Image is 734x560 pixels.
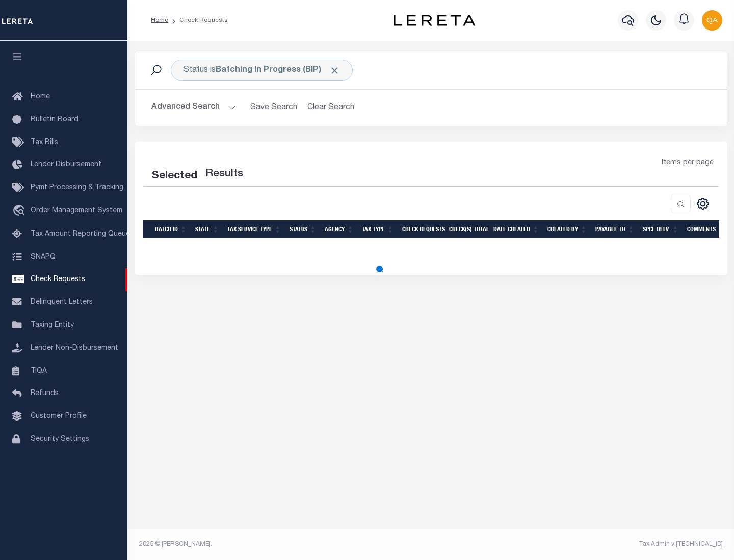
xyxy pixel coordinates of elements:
[662,158,714,169] span: Items per page
[31,139,58,146] span: Tax Bills
[489,220,543,238] th: Date Created
[151,98,236,118] button: Advanced Search
[244,98,303,118] button: Save Search
[151,168,197,184] div: Selected
[31,345,118,352] span: Lender Non-Disbursement
[321,220,358,238] th: Agency
[31,207,122,214] span: Order Management System
[639,220,683,238] th: Spcl Delv.
[31,116,78,123] span: Bulletin Board
[31,413,87,420] span: Customer Profile
[12,205,29,218] i: travel_explore
[543,220,591,238] th: Created By
[31,93,50,100] span: Home
[171,60,353,81] div: Click to Edit
[31,276,85,283] span: Check Requests
[31,367,47,374] span: TIQA
[31,231,130,238] span: Tax Amount Reporting Queue
[702,10,722,31] img: svg+xml;base64,PHN2ZyB4bWxucz0iaHR0cDovL3d3dy53My5vcmcvMjAwMC9zdmciIHBvaW50ZXItZXZlbnRzPSJub25lIi...
[151,220,191,238] th: Batch Id
[398,220,445,238] th: Check Requests
[683,220,729,238] th: Comments
[31,390,59,397] span: Refunds
[31,253,56,260] span: SNAPQ
[216,66,340,74] b: Batching In Progress (BIP)
[445,220,489,238] th: Check(s) Total
[31,322,74,329] span: Taxing Entity
[132,540,431,549] div: 2025 © [PERSON_NAME].
[591,220,639,238] th: Payable To
[31,436,89,443] span: Security Settings
[285,220,321,238] th: Status
[191,220,223,238] th: State
[329,65,340,76] span: Click to Remove
[151,17,168,23] a: Home
[31,161,101,169] span: Lender Disbursement
[438,540,723,549] div: Tax Admin v.[TECHNICAL_ID]
[31,299,93,306] span: Delinquent Letters
[358,220,398,238] th: Tax Type
[31,184,123,191] span: Pymt Processing & Tracking
[303,98,359,118] button: Clear Search
[205,166,243,182] label: Results
[223,220,285,238] th: Tax Service Type
[168,16,228,25] li: Check Requests
[394,15,475,26] img: logo-dark.svg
